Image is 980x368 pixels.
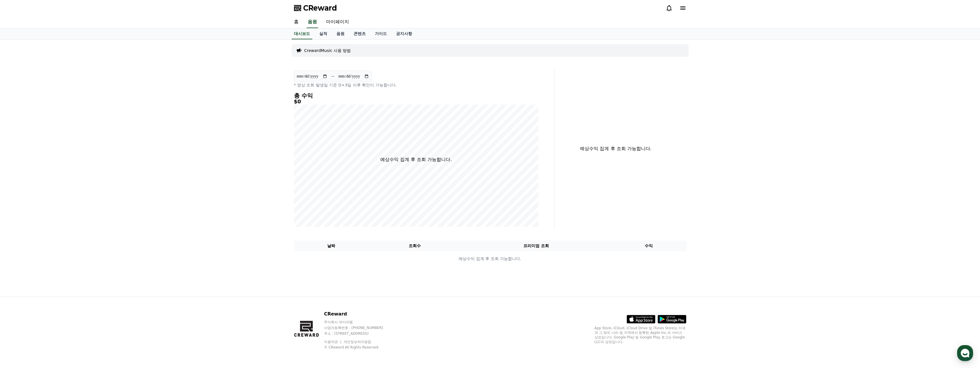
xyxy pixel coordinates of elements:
[595,326,686,344] p: App Store, iCloud, iCloud Drive 및 iTunes Store는 미국과 그 밖의 나라 및 지역에서 등록된 Apple Inc.의 서비스 상표입니다. Goo...
[331,73,335,80] p: ~
[324,340,342,344] a: 이용약관
[324,326,394,330] p: 사업자등록번호 : [PHONE_NUMBER]
[461,241,611,251] th: 프리미엄 조회
[294,241,369,251] th: 날짜
[294,82,538,88] p: * 영상 조회 발생일 기준 D+3일 이후 확인이 가능합니다.
[294,92,538,99] h4: 총 수익
[315,28,332,39] a: 실적
[559,145,673,152] p: 예상수익 집계 후 조회 가능합니다.
[324,331,394,336] p: 주소 : [STREET_ADDRESS]
[380,156,452,163] p: 예상수익 집계 후 조회 가능합니다.
[307,16,318,28] a: 음원
[370,28,391,39] a: 가이드
[303,3,337,13] span: CReward
[324,345,394,350] p: © CReward All Rights Reserved.
[324,320,394,324] p: 주식회사 와이피랩
[294,99,538,104] h5: $0
[322,16,354,28] a: 마이페이지
[349,28,370,39] a: 콘텐츠
[289,16,303,28] a: 홈
[391,28,417,39] a: 공지사항
[344,340,371,344] a: 개인정보처리방침
[294,256,686,262] p: 예상수익 집계 후 조회 가능합니다.
[294,3,337,13] a: CReward
[324,311,394,317] p: CReward
[611,241,686,251] th: 수익
[304,48,351,53] a: CrewardMusic 사용 방법
[369,241,461,251] th: 조회수
[292,28,312,39] a: 대시보드
[332,28,349,39] a: 음원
